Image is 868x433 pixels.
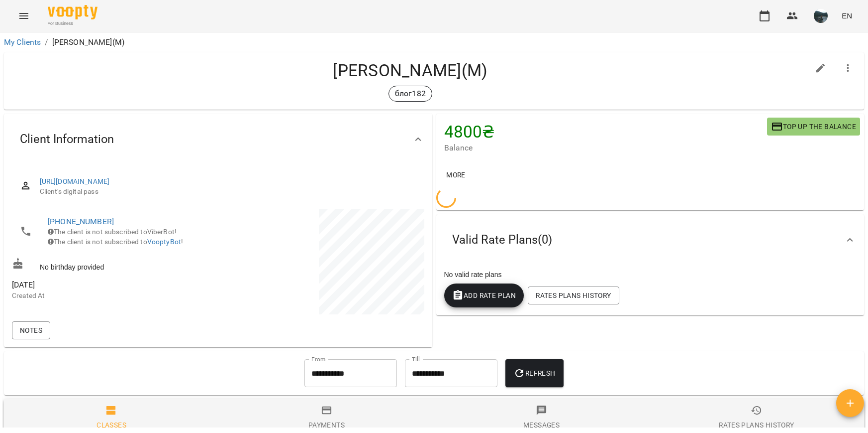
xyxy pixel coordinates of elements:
span: More [444,169,468,181]
a: VooptyBot [147,238,181,246]
div: Payments [308,419,345,431]
a: [URL][DOMAIN_NAME] [40,177,110,185]
span: Valid Rate Plans ( 0 ) [452,232,552,248]
button: Refresh [505,359,563,387]
img: Voopty Logo [48,5,97,19]
span: Top up the balance [771,121,856,133]
h4: 4800 ₴ [444,122,768,142]
a: [PHONE_NUMBER] [48,217,114,226]
div: No valid rate plans [442,268,859,282]
div: Rates Plans History [719,419,794,431]
div: Messages [523,419,560,431]
button: Rates Plans History [528,287,619,304]
span: Refresh [513,367,555,379]
button: Add Rate plan [444,284,524,307]
span: Add Rate plan [452,289,516,301]
span: Notes [20,324,42,336]
h4: [PERSON_NAME](М) [12,60,809,81]
div: Valid Rate Plans(0) [436,214,865,266]
span: The client is not subscribed to ViberBot! [48,228,177,236]
button: Top up the balance [767,118,860,136]
p: блог182 [395,88,426,100]
span: Balance [444,142,768,154]
button: Menu [12,4,36,28]
span: Client's digital pass [40,187,416,197]
button: EN [838,6,856,25]
span: The client is not subscribed to ! [48,238,183,246]
p: Created At [12,291,216,301]
span: For Business [48,20,97,27]
p: [PERSON_NAME](М) [52,36,124,48]
img: aa1b040b8dd0042f4e09f431b6c9ed0a.jpeg [814,9,828,23]
span: Rates Plans History [536,289,611,301]
nav: breadcrumb [4,36,864,48]
span: [DATE] [12,279,216,291]
div: блог182 [388,86,432,102]
button: Notes [12,321,50,339]
div: Classes [96,419,126,431]
div: Client Information [4,114,432,165]
a: My Clients [4,37,41,47]
button: More [440,166,472,184]
span: Client Information [20,132,114,147]
span: EN [842,10,852,21]
li: / [45,36,48,48]
div: No birthday provided [10,256,218,274]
